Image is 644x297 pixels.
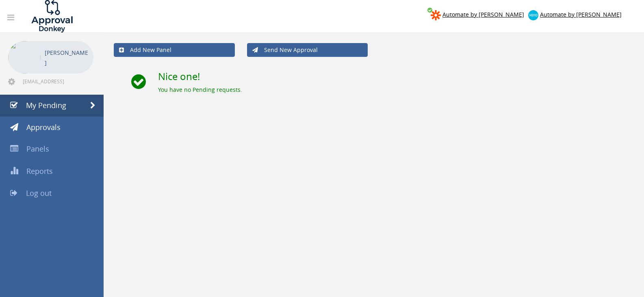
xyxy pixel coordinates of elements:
[442,11,524,18] span: Automate by [PERSON_NAME]
[247,43,368,57] a: Send New Approval
[431,10,441,20] img: zapier-logomark.png
[26,122,61,132] span: Approvals
[26,144,49,154] span: Panels
[158,86,634,94] div: You have no Pending requests.
[23,78,92,85] span: [EMAIL_ADDRESS][DOMAIN_NAME]
[26,166,53,176] span: Reports
[26,188,52,198] span: Log out
[528,10,538,20] img: xero-logo.png
[45,48,89,68] p: [PERSON_NAME]
[26,100,66,110] span: My Pending
[114,43,235,57] a: Add New Panel
[540,11,622,18] span: Automate by [PERSON_NAME]
[158,71,634,82] h2: Nice one!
